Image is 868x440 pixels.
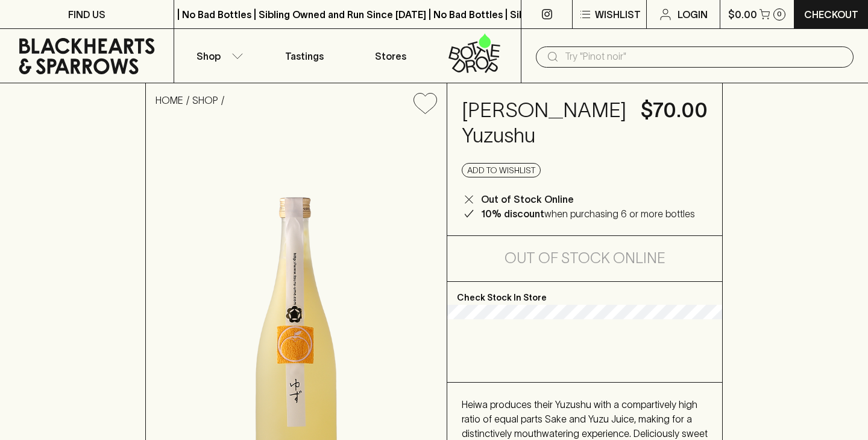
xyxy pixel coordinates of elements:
[481,208,544,219] b: 10% discount
[197,49,221,63] p: Shop
[595,7,641,22] p: Wishlist
[409,88,442,119] button: Add to wishlist
[462,98,626,148] h4: [PERSON_NAME] Yuzushu
[728,7,757,22] p: $0.00
[174,29,261,83] button: Shop
[156,95,183,106] a: HOME
[481,206,695,221] p: when purchasing 6 or more bottles
[261,29,348,83] a: Tastings
[348,29,435,83] a: Stores
[68,7,105,22] p: FIND US
[447,282,722,305] p: Check Stock In Store
[481,192,574,206] p: Out of Stock Online
[678,7,708,22] p: Login
[505,249,665,268] h5: Out of Stock Online
[804,7,858,22] p: Checkout
[565,47,844,66] input: Try "Pinot noir"
[777,11,782,18] p: 0
[641,98,708,123] h4: $70.00
[192,95,218,106] a: SHOP
[285,49,324,63] p: Tastings
[462,163,541,177] button: Add to wishlist
[375,49,406,63] p: Stores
